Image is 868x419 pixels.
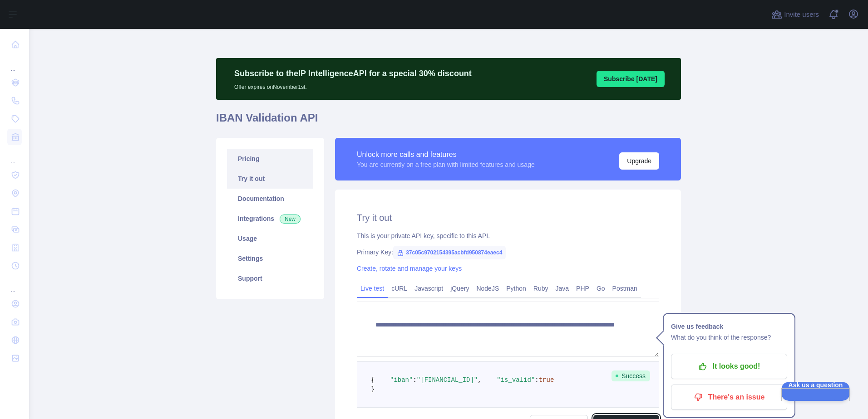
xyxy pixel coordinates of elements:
[671,385,787,410] button: There's an issue
[593,281,609,296] a: Go
[371,376,375,384] span: {
[671,321,787,332] h1: Give us feedback
[678,390,780,405] p: There's an issue
[671,332,787,343] p: What do you think of the response?
[7,147,22,165] div: ...
[280,214,301,224] span: New
[784,10,819,20] span: Invite users
[503,281,530,296] a: Python
[619,152,659,170] button: Upgrade
[447,281,473,296] a: jQuery
[357,265,462,272] a: Create, rotate and manage your keys
[227,189,313,209] a: Documentation
[7,54,22,73] div: ...
[417,376,478,384] span: "[FINANCIAL_ID]"
[393,246,506,259] span: 37c05c9702154395acbfd950874eaec4
[357,248,659,257] div: Primary Key:
[473,281,503,296] a: NodeJS
[388,281,411,296] a: cURL
[530,281,552,296] a: Ruby
[357,231,659,240] div: This is your private API key, specific to this API.
[357,211,659,224] h2: Try it out
[227,248,313,268] a: Settings
[227,169,313,189] a: Try it out
[478,376,481,384] span: ,
[227,229,313,248] a: Usage
[552,281,573,296] a: Java
[671,354,787,379] button: It looks good!
[497,376,535,384] span: "is_valid"
[357,281,388,296] a: Live test
[678,359,780,374] p: It looks good!
[234,67,472,80] p: Subscribe to the IP Intelligence API for a special 30 % discount
[7,276,22,294] div: ...
[371,385,375,393] span: }
[609,281,641,296] a: Postman
[572,281,593,296] a: PHP
[227,268,313,288] a: Support
[781,382,850,401] iframe: Help Scout Beacon - Open
[234,80,472,91] p: Offer expires on November 1st.
[769,7,821,22] button: Invite users
[411,281,447,296] a: Javascript
[612,370,650,381] span: Success
[413,376,416,384] span: :
[227,209,313,229] a: Integrations New
[227,149,313,169] a: Pricing
[216,111,681,132] h1: IBAN Validation API
[597,71,665,87] button: Subscribe [DATE]
[390,376,413,384] span: "iban"
[357,149,535,160] div: Unlock more calls and features
[535,376,538,384] span: :
[357,160,535,169] div: You are currently on a free plan with limited features and usage
[539,376,554,384] span: true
